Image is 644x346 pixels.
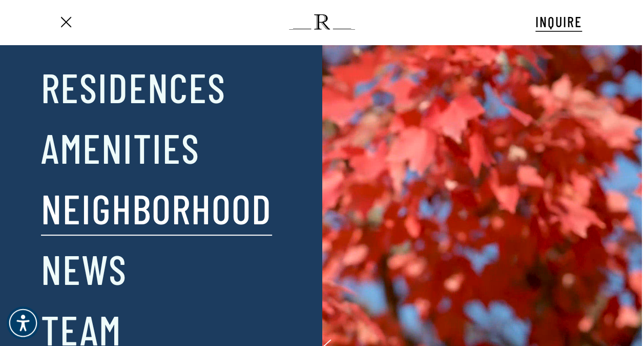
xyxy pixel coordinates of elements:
[41,242,127,295] a: News
[7,306,39,339] div: Accessibility Menu
[289,14,355,30] img: The Regent
[41,121,200,174] a: Amenities
[41,60,226,113] a: Residences
[57,17,74,28] a: Navigation Menu
[41,181,272,235] a: Neighborhood
[535,12,582,32] a: INQUIRE
[535,13,582,30] span: INQUIRE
